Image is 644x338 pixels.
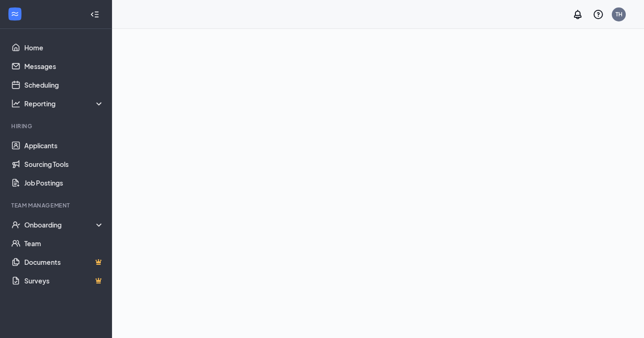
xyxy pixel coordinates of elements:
a: Sourcing Tools [24,155,104,173]
a: Home [24,38,104,57]
a: Job Postings [24,173,104,192]
a: DocumentsCrown [24,253,104,271]
svg: UserCheck [11,220,21,229]
a: Messages [24,57,104,76]
div: TH [616,10,623,18]
svg: WorkstreamLogo [10,9,20,19]
svg: QuestionInfo [593,9,604,20]
div: Hiring [11,122,102,130]
svg: Analysis [11,99,21,108]
div: Team Management [11,201,102,209]
svg: Collapse [90,10,99,19]
a: Team [24,234,104,253]
a: Scheduling [24,76,104,94]
div: Reporting [24,99,105,108]
svg: Notifications [572,9,583,20]
div: Onboarding [24,220,105,229]
a: Applicants [24,136,104,155]
a: SurveysCrown [24,271,104,290]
